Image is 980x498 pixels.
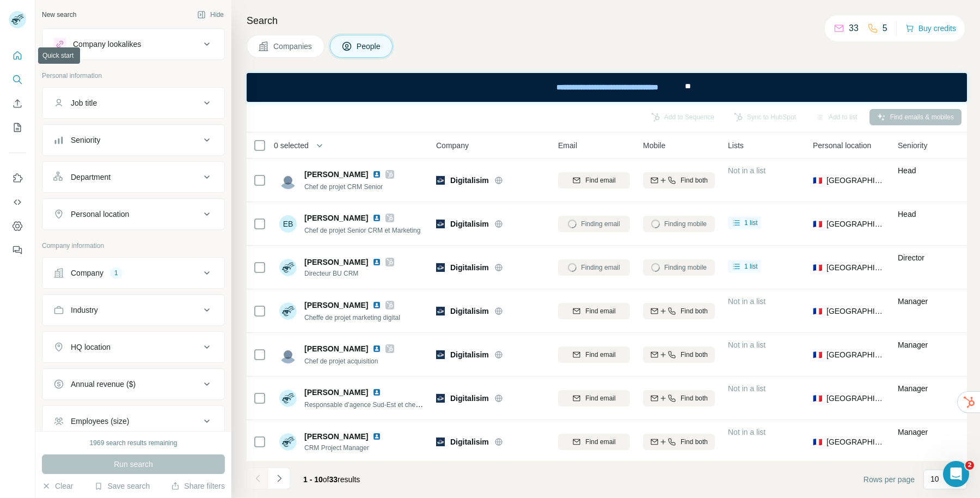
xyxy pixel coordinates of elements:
span: of [323,475,329,484]
img: LinkedIn logo [372,258,381,266]
span: Chef de projet CRM Senior [304,183,383,191]
img: Avatar [279,259,297,276]
div: HQ location [71,342,111,353]
span: Cheffe de projet marketing digital [304,314,400,321]
p: 10 [930,473,939,484]
div: Employees (size) [71,416,129,427]
span: Digitalisim [450,306,489,317]
span: Find both [681,350,708,360]
button: Find email [558,172,630,189]
span: Seniority [898,140,927,151]
span: 0 selected [274,140,309,151]
button: Annual revenue ($) [42,371,224,397]
button: Hide [189,7,231,23]
button: Quick start [9,46,26,65]
img: Avatar [279,172,297,189]
button: Department [42,164,224,190]
span: Manager [898,341,928,349]
span: [GEOGRAPHIC_DATA] [826,393,885,404]
button: Seniority [42,127,224,153]
span: CRM Project Manager [304,443,385,453]
button: Find both [643,390,715,406]
div: 1 [110,268,122,278]
button: Find email [558,390,630,406]
span: Chef de projet Senior CRM et Marketing [304,227,420,234]
span: Responsable d’agence Sud-Est et cheffe de projet [304,400,450,409]
iframe: Banner [247,73,967,102]
span: Lists [728,140,744,151]
span: results [303,475,360,484]
span: Directeur BU CRM [304,269,394,278]
button: Share filters [171,481,225,491]
button: Find email [558,303,630,319]
span: 33 [329,475,338,484]
button: Find both [643,347,715,363]
span: Digitalisim [450,349,489,360]
span: Manager [898,428,928,436]
span: Company [436,140,469,151]
button: Find both [643,303,715,319]
div: Industry [71,305,98,315]
img: Logo of Digitalisim [436,394,445,403]
span: [PERSON_NAME] [304,169,368,180]
button: Industry [42,297,224,323]
span: Companies [273,41,313,52]
span: Director [898,253,924,262]
span: Personal location [813,140,871,151]
span: Head [898,210,916,218]
span: [PERSON_NAME] [304,343,368,354]
span: Find both [681,437,708,447]
p: Personal information [42,71,225,81]
span: Rows per page [863,474,915,485]
div: EB [279,215,297,233]
img: LinkedIn logo [372,301,381,309]
img: Avatar [279,390,297,407]
span: Chef de projet acquisition [304,357,378,365]
span: [PERSON_NAME] [304,431,368,442]
p: 33 [849,22,859,35]
button: Company1 [42,260,224,286]
p: Company information [42,241,225,251]
span: [PERSON_NAME] [304,300,368,311]
div: Company lookalikes [73,39,141,50]
button: Search [9,70,26,89]
span: Not in a list [728,297,765,306]
span: 🇫🇷 [813,393,822,404]
span: [GEOGRAPHIC_DATA] [826,218,885,229]
button: Clear [42,481,73,491]
button: Save search [94,481,150,491]
div: Department [71,172,111,183]
div: New search [42,10,76,20]
span: Find both [681,306,708,316]
span: Digitalisim [450,175,489,186]
img: LinkedIn logo [372,344,381,353]
span: Digitalisim [450,393,489,404]
div: 1969 search results remaining [90,438,177,448]
img: Avatar [279,433,297,451]
span: Digitalisim [450,218,489,229]
img: LinkedIn logo [372,388,381,397]
button: HQ location [42,334,224,360]
button: Buy credits [905,21,956,36]
span: 🇫🇷 [813,262,822,273]
span: [PERSON_NAME] [304,212,368,223]
img: Logo of Digitalisim [436,350,445,359]
span: Head [898,166,916,175]
span: Digitalisim [450,436,489,447]
span: [GEOGRAPHIC_DATA] [826,436,885,447]
button: My lists [9,118,26,137]
img: Logo of Digitalisim [436,438,445,446]
div: Seniority [71,135,100,145]
span: 1 - 10 [303,475,323,484]
button: Job title [42,90,224,116]
span: 1 list [744,218,758,228]
button: Employees (size) [42,408,224,434]
span: Mobile [643,140,665,151]
span: [GEOGRAPHIC_DATA] [826,349,885,360]
button: Navigate to next page [268,467,290,489]
button: Find email [558,347,630,363]
span: Find both [681,393,708,403]
span: [PERSON_NAME] [304,387,368,398]
span: Not in a list [728,341,765,349]
span: 🇫🇷 [813,349,822,360]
